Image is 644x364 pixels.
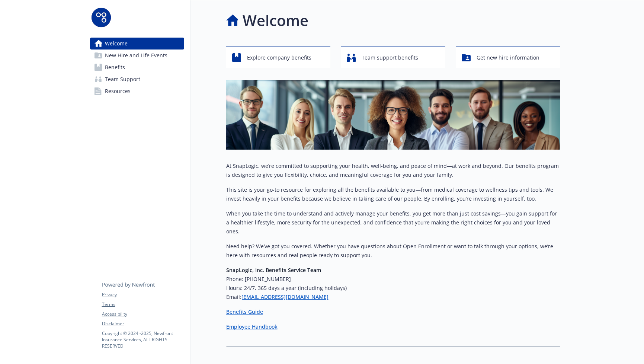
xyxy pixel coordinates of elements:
[362,51,418,65] span: Team support benefits
[226,47,331,68] button: Explore company benefits
[105,38,128,50] span: Welcome
[102,311,184,317] a: Accessibility
[226,308,263,315] a: Benefits Guide
[105,50,167,61] span: New Hire and Life Events
[90,38,184,50] a: Welcome
[105,85,131,97] span: Resources
[105,61,125,73] span: Benefits
[102,301,184,308] a: Terms
[341,47,445,68] button: Team support benefits
[226,275,560,284] h6: Phone: [PHONE_NUMBER]
[456,47,560,68] button: Get new hire information
[102,330,184,349] p: Copyright © 2024 - 2025 , Newfront Insurance Services, ALL RIGHTS RESERVED
[226,209,560,236] p: When you take the time to understand and actively manage your benefits, you get more than just co...
[102,291,184,298] a: Privacy
[90,73,184,85] a: Team Support
[90,85,184,97] a: Resources
[241,293,329,300] a: [EMAIL_ADDRESS][DOMAIN_NAME]
[226,323,278,330] a: Employee Handbook
[102,320,184,327] a: Disclaimer
[90,61,184,73] a: Benefits
[90,50,184,61] a: New Hire and Life Events
[477,51,539,65] span: Get new hire information
[105,73,140,85] span: Team Support
[226,242,560,260] p: Need help? We’ve got you covered. Whether you have questions about Open Enrollment or want to tal...
[226,185,560,203] p: This site is your go-to resource for exploring all the benefits available to you—from medical cov...
[226,293,560,301] h6: Email:
[247,51,311,65] span: Explore company benefits
[226,284,560,293] h6: Hours: 24/7, 365 days a year (including holidays)​
[226,80,560,150] img: overview page banner
[226,162,560,179] p: At SnapLogic, we’re committed to supporting your health, well-being, and peace of mind—at work an...
[243,9,308,32] h1: Welcome
[226,266,321,274] strong: SnapLogic, Inc. Benefits Service Team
